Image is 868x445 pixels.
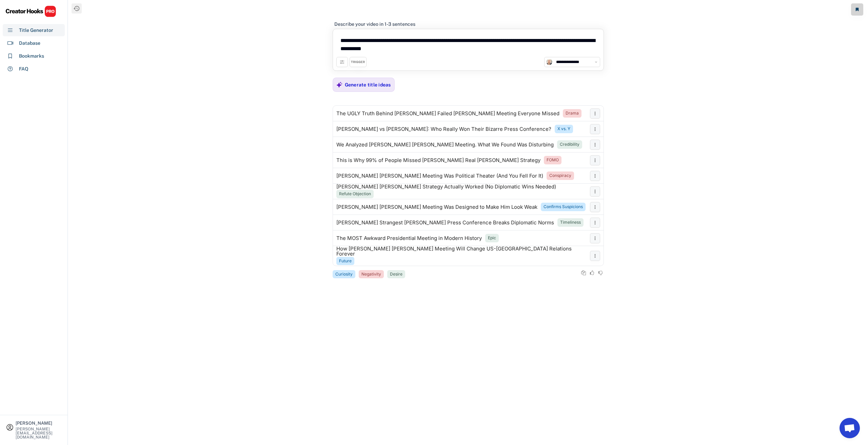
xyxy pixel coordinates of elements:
[336,220,554,225] div: [PERSON_NAME] Strangest [PERSON_NAME] Press Conference Breaks Diplomatic Norms
[546,59,552,65] img: channels4_profile.jpg
[336,142,554,147] div: We Analyzed [PERSON_NAME] [PERSON_NAME] Meeting. What We Found Was Disturbing
[336,111,559,116] div: The UGLY Truth Behind [PERSON_NAME] Failed [PERSON_NAME] Meeting Everyone Missed
[560,142,579,147] div: Credibility
[19,40,40,47] div: Database
[339,258,352,264] div: Future
[488,235,496,241] div: Epic
[547,157,559,163] div: FOMO
[339,191,371,197] div: Refute Objection
[336,126,551,132] div: [PERSON_NAME] vs [PERSON_NAME]: Who Really Won Their Bizarre Press Conference?
[5,5,56,17] img: CHPRO%20Logo.svg
[840,418,860,438] a: Open chat
[335,271,353,277] div: Curiosity
[16,421,62,425] div: [PERSON_NAME]
[336,184,556,189] div: [PERSON_NAME] [PERSON_NAME] Strategy Actually Worked (No Diplomatic Wins Needed)
[566,110,579,116] div: Drama
[336,246,587,256] div: How [PERSON_NAME] [PERSON_NAME] Meeting Will Change US-[GEOGRAPHIC_DATA] Relations Forever
[336,204,537,210] div: [PERSON_NAME] [PERSON_NAME] Meeting Was Designed to Make Him Look Weak
[345,82,391,88] div: Generate title ideas
[336,158,540,163] div: This is Why 99% of People Missed [PERSON_NAME] Real [PERSON_NAME] Strategy
[19,65,28,73] div: FAQ
[549,173,571,179] div: Conspiracy
[334,21,415,27] div: Describe your video in 1-3 sentences
[560,220,581,225] div: Timeliness
[390,271,402,277] div: Desire
[16,427,62,439] div: [PERSON_NAME][EMAIL_ADDRESS][DOMAIN_NAME]
[544,204,583,210] div: Confirms Suspicions
[19,53,44,60] div: Bookmarks
[351,60,365,64] div: TRIGGER
[361,271,381,277] div: Negativity
[19,27,53,34] div: Title Generator
[336,236,482,241] div: The MOST Awkward Presidential Meeting in Modern History
[557,126,570,132] div: X vs. Y
[336,173,543,179] div: [PERSON_NAME] [PERSON_NAME] Meeting Was Political Theater (And You Fell For It)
